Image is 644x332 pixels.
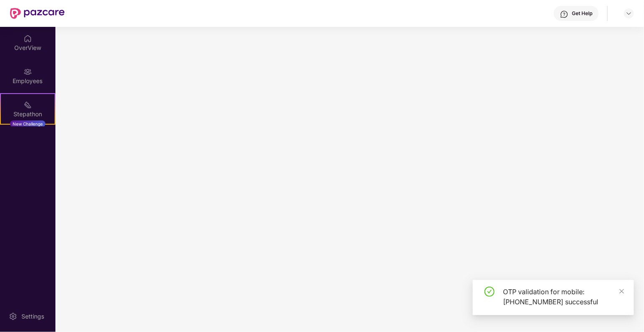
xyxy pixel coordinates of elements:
[19,312,47,321] div: Settings
[1,110,55,118] div: Stepathon
[9,312,17,321] img: svg+xml;base64,PHN2ZyBpZD0iU2V0dGluZy0yMHgyMCIgeG1sbnM9Imh0dHA6Ly93d3cudzMub3JnLzIwMDAvc3ZnIiB3aW...
[24,101,32,109] img: svg+xml;base64,PHN2ZyB4bWxucz0iaHR0cDovL3d3dy53My5vcmcvMjAwMC9zdmciIHdpZHRoPSIyMSIgaGVpZ2h0PSIyMC...
[626,10,632,17] img: svg+xml;base64,PHN2ZyBpZD0iRHJvcGRvd24tMzJ4MzIiIHhtbG5zPSJodHRwOi8vd3d3LnczLm9yZy8yMDAwL3N2ZyIgd2...
[24,68,32,76] img: svg+xml;base64,PHN2ZyBpZD0iRW1wbG95ZWVzIiB4bWxucz0iaHR0cDovL3d3dy53My5vcmcvMjAwMC9zdmciIHdpZHRoPS...
[10,120,45,127] div: New Challenge
[484,287,495,297] span: check-circle
[619,288,625,294] span: close
[10,8,65,19] img: New Pazcare Logo
[560,10,568,18] img: svg+xml;base64,PHN2ZyBpZD0iSGVscC0zMngzMiIgeG1sbnM9Imh0dHA6Ly93d3cudzMub3JnLzIwMDAvc3ZnIiB3aWR0aD...
[24,34,32,43] img: svg+xml;base64,PHN2ZyBpZD0iSG9tZSIgeG1sbnM9Imh0dHA6Ly93d3cudzMub3JnLzIwMDAvc3ZnIiB3aWR0aD0iMjAiIG...
[572,10,592,17] div: Get Help
[503,287,624,307] div: OTP validation for mobile: [PHONE_NUMBER] successful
